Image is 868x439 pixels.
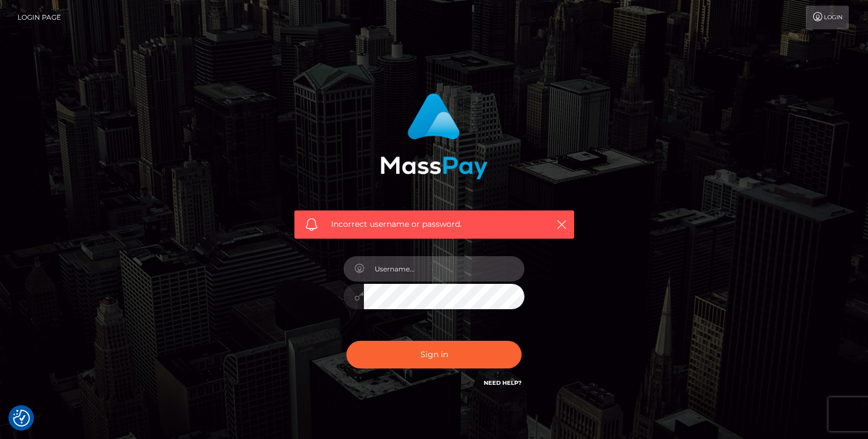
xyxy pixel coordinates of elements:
a: Login [806,6,849,29]
img: Revisit consent button [13,410,30,427]
img: MassPay Login [380,93,488,179]
a: Login Page [18,6,61,29]
button: Sign in [346,341,522,368]
span: Incorrect username or password. [331,218,537,230]
a: Need Help? [484,379,522,387]
button: Consent Preferences [13,410,30,427]
input: Username... [364,256,524,282]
